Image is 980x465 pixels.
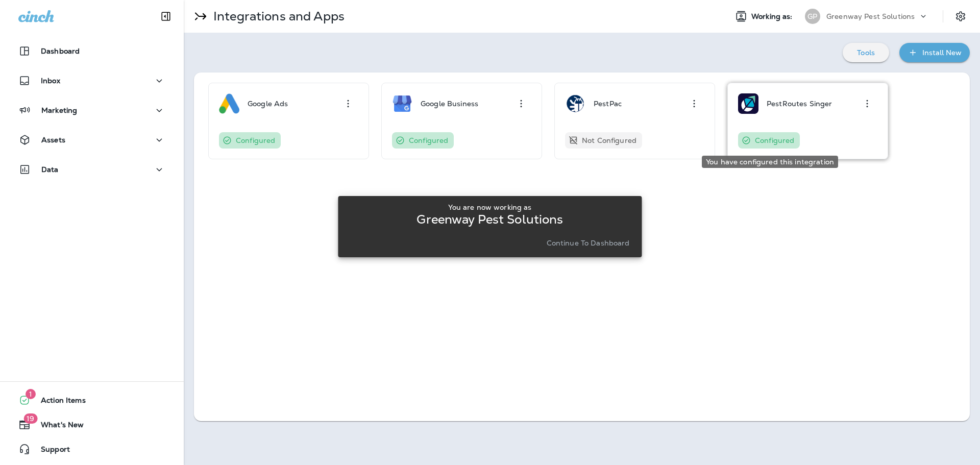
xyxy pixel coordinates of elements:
[41,47,80,55] p: Dashboard
[41,77,60,85] p: Inbox
[248,100,288,108] p: Google Ads
[31,396,86,408] span: Action Items
[805,9,820,24] div: GP
[843,43,889,62] button: Tools
[857,48,875,57] p: Tools
[702,156,838,168] div: You have configured this integration
[10,414,174,435] button: 19What's New
[10,130,174,150] button: Assets
[41,165,59,174] p: Data
[751,12,795,21] span: Working as:
[31,445,70,457] span: Support
[152,6,180,27] button: Collapse Sidebar
[826,12,915,20] p: Greenway Pest Solutions
[10,41,174,61] button: Dashboard
[448,203,531,211] p: You are now working as
[219,132,281,149] div: You have configured this integration
[738,132,800,149] div: You have configured this integration
[31,421,84,433] span: What's New
[41,136,65,144] p: Assets
[738,93,758,114] img: PestRoutes Singer
[767,100,832,108] p: PestRoutes Singer
[10,100,174,120] button: Marketing
[543,236,634,250] button: Continue to Dashboard
[755,136,794,144] p: Configured
[547,239,630,247] p: Continue to Dashboard
[10,390,174,410] button: 1Action Items
[26,389,36,399] span: 1
[899,43,970,62] button: Install New
[10,439,174,459] button: Support
[416,215,563,224] p: Greenway Pest Solutions
[922,46,962,59] div: Install New
[951,7,970,26] button: Settings
[209,9,345,24] p: Integrations and Apps
[10,159,174,180] button: Data
[10,70,174,91] button: Inbox
[23,413,37,424] span: 19
[236,136,275,144] p: Configured
[41,106,77,114] p: Marketing
[219,93,239,114] img: Google Ads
